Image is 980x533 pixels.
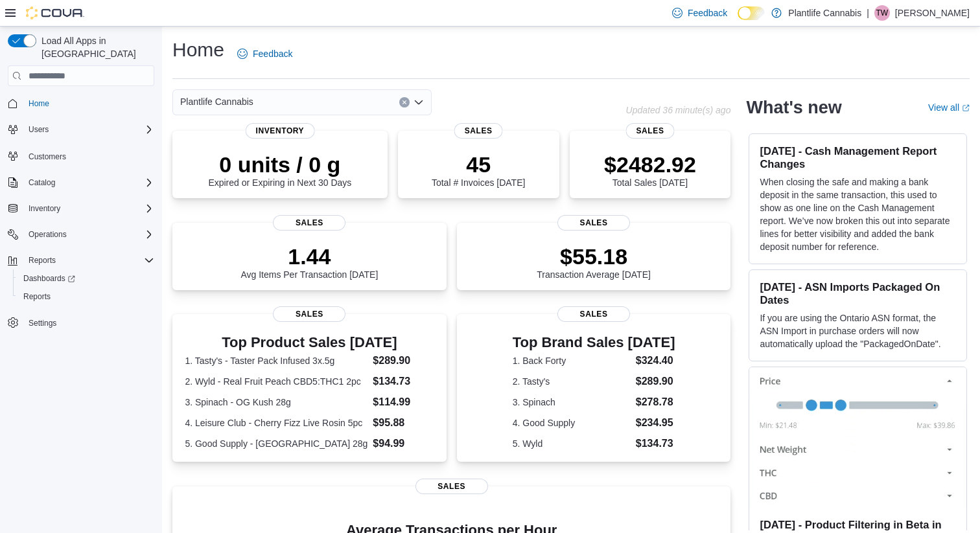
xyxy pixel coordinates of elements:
[513,375,631,388] dt: 2. Tasty's
[23,96,54,111] a: Home
[626,123,675,139] span: Sales
[876,5,889,21] span: TW
[13,269,159,288] a: Dashboards
[18,289,154,304] span: Reports
[23,227,72,242] button: Operations
[760,176,956,253] p: When closing the safe and making a bank deposit in the same transaction, this used to show as one...
[23,227,154,242] span: Operations
[373,415,434,431] dd: $95.88
[18,271,154,286] span: Dashboards
[604,152,696,177] p: $2482.92
[3,313,159,332] button: Settings
[928,102,970,113] a: View allExternal link
[246,123,315,139] span: Inventory
[895,5,970,21] p: [PERSON_NAME]
[273,215,345,231] span: Sales
[513,396,631,409] dt: 3. Spinach
[3,146,159,165] button: Customers
[240,244,378,269] p: 1.44
[23,201,65,216] button: Inventory
[746,97,841,118] h2: What's new
[23,149,71,164] a: Customers
[172,37,224,63] h1: Home
[185,354,367,367] dt: 1. Tasty's - Taster Pack Infused 3x.5g
[760,144,956,170] h3: [DATE] - Cash Management Report Changes
[513,335,675,350] h3: Top Brand Sales [DATE]
[414,97,424,108] button: Open list of options
[557,306,630,322] span: Sales
[23,201,154,216] span: Inventory
[23,175,154,190] span: Catalog
[13,288,159,306] button: Reports
[8,89,154,366] nav: Complex example
[760,312,956,350] p: If you are using the Ontario ASN format, the ASN Import in purchase orders will now automatically...
[240,244,378,280] div: Avg Items Per Transaction [DATE]
[29,124,49,135] span: Users
[185,335,434,350] h3: Top Product Sales [DATE]
[23,291,51,302] span: Reports
[3,199,159,218] button: Inventory
[636,394,675,410] dd: $278.78
[432,152,525,188] div: Total # Invoices [DATE]
[760,280,956,306] h3: [DATE] - ASN Imports Packaged On Dates
[29,177,55,188] span: Catalog
[23,122,54,137] button: Users
[3,94,159,113] button: Home
[185,416,367,429] dt: 4. Leisure Club - Cherry Fizz Live Rosin 5pc
[29,229,67,240] span: Operations
[454,123,503,139] span: Sales
[3,225,159,244] button: Operations
[688,6,727,19] span: Feedback
[3,174,159,192] button: Catalog
[23,315,154,331] span: Settings
[208,152,351,177] p: 0 units / 0 g
[23,253,61,268] button: Reports
[273,306,345,322] span: Sales
[208,152,351,188] div: Expired or Expiring in Next 30 Days
[626,105,731,115] p: Updated 36 minute(s) ago
[185,375,367,388] dt: 2. Wyld - Real Fruit Peach CBD5:THC1 2pc
[29,318,56,328] span: Settings
[557,215,630,231] span: Sales
[373,374,434,389] dd: $134.73
[373,353,434,369] dd: $289.90
[537,244,651,269] p: $55.18
[3,251,159,269] button: Reports
[432,152,525,177] p: 45
[513,354,631,367] dt: 1. Back Forty
[23,273,75,284] span: Dashboards
[23,148,154,164] span: Customers
[738,20,738,21] span: Dark Mode
[513,437,631,450] dt: 5. Wyld
[36,34,154,60] span: Load All Apps in [GEOGRAPHIC_DATA]
[29,255,56,266] span: Reports
[738,6,765,20] input: Dark Mode
[537,244,651,280] div: Transaction Average [DATE]
[867,5,869,21] p: |
[604,152,696,188] div: Total Sales [DATE]
[373,436,434,451] dd: $94.99
[253,47,292,60] span: Feedback
[26,6,84,19] img: Cova
[29,203,60,214] span: Inventory
[232,41,297,67] a: Feedback
[636,353,675,369] dd: $324.40
[23,315,62,331] a: Settings
[23,122,154,137] span: Users
[185,396,367,409] dt: 3. Spinach - OG Kush 28g
[29,98,49,109] span: Home
[636,436,675,451] dd: $134.73
[399,97,410,108] button: Clear input
[513,416,631,429] dt: 4. Good Supply
[415,479,488,494] span: Sales
[23,253,154,268] span: Reports
[874,5,890,21] div: Traiten Wright
[3,120,159,139] button: Users
[23,95,154,111] span: Home
[788,5,861,21] p: Plantlife Cannabis
[18,289,56,304] a: Reports
[23,175,60,190] button: Catalog
[180,94,253,109] span: Plantlife Cannabis
[29,152,66,162] span: Customers
[185,437,367,450] dt: 5. Good Supply - [GEOGRAPHIC_DATA] 28g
